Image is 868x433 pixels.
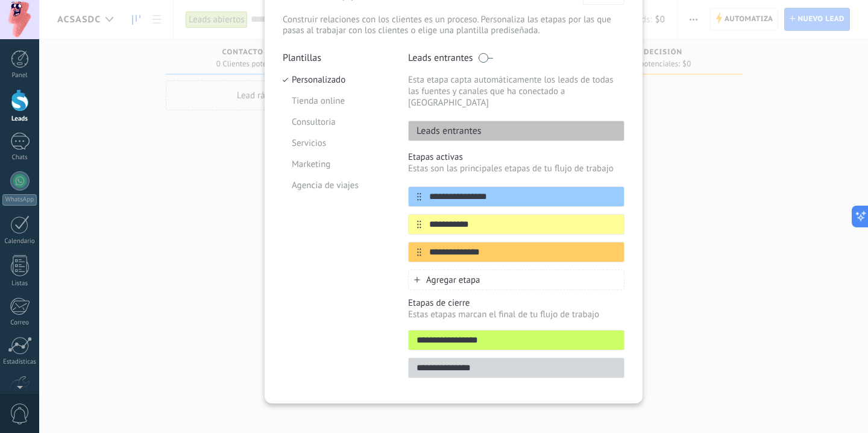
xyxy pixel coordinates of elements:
[2,194,37,206] div: WhatsApp
[2,72,37,80] div: Panel
[409,125,482,137] p: Leads entrantes
[283,154,390,175] li: Marketing
[283,52,390,64] p: Plantillas
[2,238,37,245] div: Calendario
[283,133,390,154] li: Servicios
[426,274,480,286] span: Agregar etapa
[283,175,390,196] li: Agencia de viajes
[2,358,37,366] div: Estadísticas
[283,112,390,133] li: Consultoria
[408,297,624,309] p: Etapas de cierre
[283,69,390,90] li: Personalizado
[283,14,624,36] p: Construir relaciones con los clientes es un proceso. Personaliza las etapas por las que pasas al ...
[408,309,624,320] p: Estas etapas marcan el final de tu flujo de trabajo
[2,319,37,327] div: Correo
[2,154,37,162] div: Chats
[2,280,37,288] div: Listas
[2,115,37,123] div: Leads
[283,90,390,112] li: Tienda online
[408,163,624,174] p: Estas son las principales etapas de tu flujo de trabajo
[408,151,624,163] p: Etapas activas
[408,74,624,109] p: Esta etapa capta automáticamente los leads de todas las fuentes y canales que ha conectado a [GEO...
[408,52,473,64] p: Leads entrantes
